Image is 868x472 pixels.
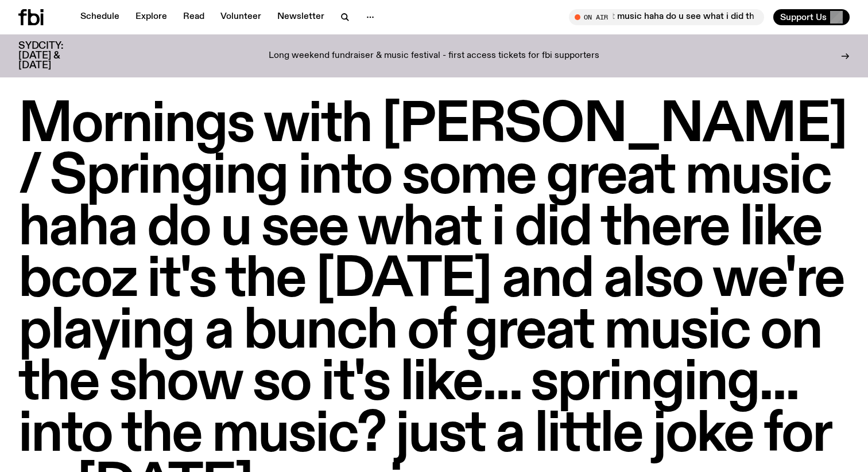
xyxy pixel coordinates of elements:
button: Support Us [773,9,850,25]
a: Volunteer [214,9,268,25]
p: Long weekend fundraiser & music festival - first access tickets for fbi supporters [269,51,599,61]
button: On AirMornings with [PERSON_NAME] / Springing into some great music haha do u see what i did ther... [569,9,764,25]
h3: SYDCITY: [DATE] & [DATE] [18,41,92,71]
a: Explore [129,9,174,25]
a: Newsletter [270,9,331,25]
a: Read [176,9,211,25]
a: Schedule [73,9,126,25]
span: Support Us [780,12,827,22]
